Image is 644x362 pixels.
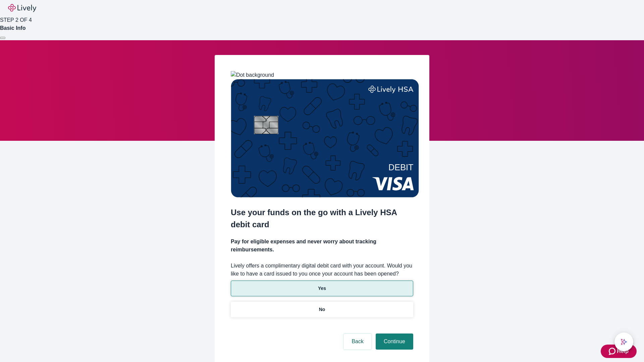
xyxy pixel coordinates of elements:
[621,339,627,345] svg: Lively AI Assistant
[231,206,413,231] h2: Use your funds on the go with a Lively HSA debit card
[231,281,413,296] button: Yes
[231,79,419,197] img: Debit card
[601,345,637,358] button: Zendesk support iconHelp
[319,306,325,313] p: No
[343,334,372,350] button: Back
[231,238,413,254] h4: Pay for eligible expenses and never worry about tracking reimbursements.
[614,333,633,351] button: chat
[376,334,413,350] button: Continue
[8,4,36,12] img: Lively
[617,347,629,355] span: Help
[231,262,413,278] label: Lively offers a complimentary digital debit card with your account. Would you like to have a card...
[318,285,326,292] p: Yes
[231,71,274,79] img: Dot background
[609,347,617,355] svg: Zendesk support icon
[231,302,413,317] button: No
